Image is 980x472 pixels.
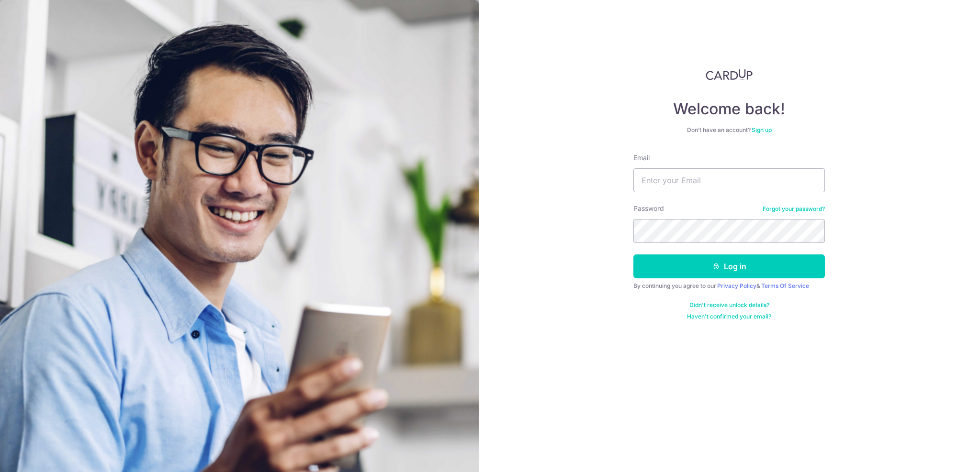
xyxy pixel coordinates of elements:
[763,205,825,213] a: Forgot your password?
[633,282,825,290] div: By continuing you agree to our &
[689,301,769,309] a: Didn't receive unlock details?
[633,99,825,119] h4: Welcome back!
[687,313,771,320] a: Haven't confirmed your email?
[717,282,756,289] a: Privacy Policy
[633,204,664,213] label: Password
[706,69,753,80] img: CardUp Logo
[633,254,825,278] button: Log in
[752,126,772,133] a: Sign up
[633,168,825,192] input: Enter your Email
[633,126,825,134] div: Don’t have an account?
[761,282,809,289] a: Terms Of Service
[633,153,650,163] label: Email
